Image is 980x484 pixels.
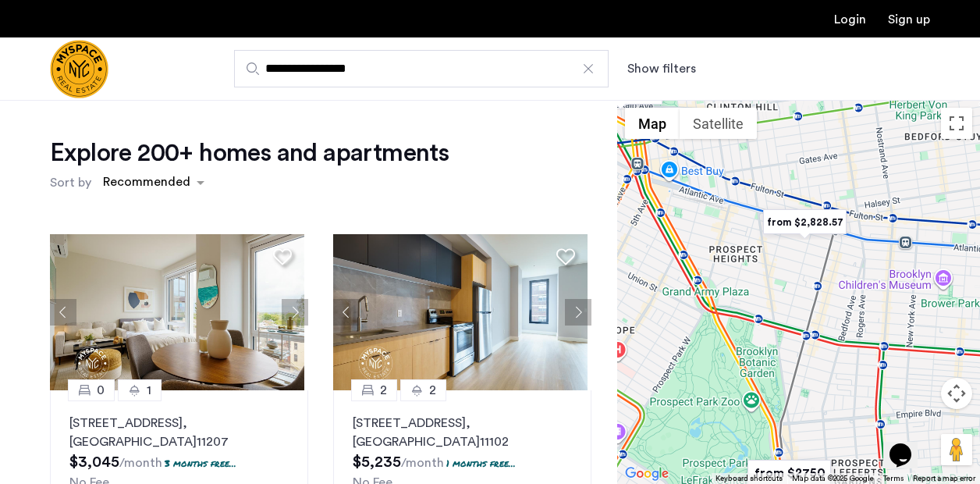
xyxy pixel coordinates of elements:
img: 1997_638519001096654587.png [50,234,304,390]
ng-select: sort-apartment [95,169,212,197]
a: Report a map error [913,473,975,484]
button: Drag Pegman onto the map to open Street View [941,434,972,465]
button: Next apartment [565,299,591,326]
a: Terms (opens in new tab) [883,473,904,484]
span: 2 [380,381,387,400]
span: $5,235 [353,454,401,470]
button: Show or hide filters [627,59,696,78]
h1: Explore 200+ homes and apartments [50,137,449,169]
p: 1 months free... [446,457,516,470]
img: 1997_638519968035243270.png [333,234,588,390]
button: Show street map [625,108,680,139]
a: Open this area in Google Maps (opens a new window) [621,464,673,484]
span: 2 [429,381,436,400]
div: Recommended [101,173,190,195]
sub: /month [401,457,444,469]
button: Show satellite imagery [680,108,757,139]
span: Map data ©2025 Google [792,475,874,482]
button: Previous apartment [333,299,360,326]
a: Cazamio Logo [50,40,108,98]
p: [STREET_ADDRESS] 11102 [353,414,572,451]
button: Keyboard shortcuts [715,473,783,484]
a: Login [834,13,866,26]
p: 3 months free... [165,457,236,470]
div: from $2,828.57 [757,205,853,240]
p: [STREET_ADDRESS] 11207 [69,414,289,451]
button: Next apartment [282,299,308,326]
button: Previous apartment [50,299,76,326]
button: Toggle fullscreen view [941,108,972,139]
iframe: chat widget [883,422,933,468]
sub: /month [119,457,162,469]
span: 0 [97,381,105,400]
a: Registration [888,13,930,26]
span: 1 [147,381,151,400]
span: $3,045 [69,454,119,470]
label: Sort by [50,173,91,192]
button: Map camera controls [941,378,972,409]
input: Apartment Search [234,50,609,87]
img: Google [621,464,673,484]
img: logo [50,40,108,98]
